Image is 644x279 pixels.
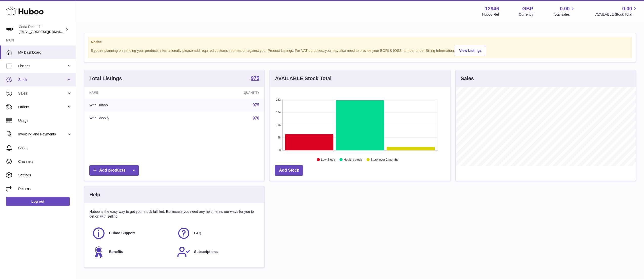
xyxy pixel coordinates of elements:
[485,5,499,12] strong: 12946
[344,158,362,161] text: Healthy stock
[553,5,575,17] a: 0.00 Total sales
[18,159,72,164] span: Channels
[18,187,72,191] span: Returns
[18,132,67,137] span: Invoicing and Payments
[19,30,74,34] span: [EMAIL_ADDRESS][DOMAIN_NAME]
[482,12,499,17] div: Huboo Ref
[177,245,257,259] a: Subscriptions
[18,77,67,82] span: Stock
[553,12,575,17] span: Total sales
[89,75,122,82] h3: Total Listings
[18,173,72,178] span: Settings
[595,5,638,17] a: 0.00 AVAILABLE Stock Total
[276,98,280,101] text: 232
[276,123,280,126] text: 116
[109,249,123,254] span: Benefits
[251,76,259,82] a: 975
[18,118,72,123] span: Usage
[253,116,259,120] a: 970
[194,231,202,236] span: FAQ
[91,45,629,55] div: If you're planning on sending your products internationally please add required customs informati...
[371,158,398,161] text: Stock over 2 months
[89,165,139,176] a: Add products
[91,40,629,44] strong: Notice
[92,245,172,259] a: Benefits
[519,12,533,17] div: Currency
[182,87,265,99] th: Quantity
[18,64,67,68] span: Listings
[279,149,281,152] text: 0
[595,12,638,17] span: AVAILABLE Stock Total
[253,103,259,107] a: 975
[6,197,70,206] a: Log out
[622,5,632,12] span: 0.00
[275,75,331,82] h3: AVAILABLE Stock Total
[251,76,259,81] strong: 975
[278,136,281,139] text: 58
[18,105,67,109] span: Orders
[194,249,218,254] span: Subscriptions
[18,50,72,55] span: My Dashboard
[275,165,303,176] a: Add Stock
[276,111,280,114] text: 174
[89,209,259,219] p: Huboo is the easy way to get your stock fulfilled. But incase you need any help here's our ways f...
[84,112,182,125] td: With Shopify
[19,25,64,34] div: Coda Records
[455,46,486,55] a: View Listings
[92,226,172,240] a: Huboo Support
[177,226,257,240] a: FAQ
[89,191,100,198] h3: Help
[461,75,474,82] h3: Sales
[560,5,570,12] span: 0.00
[321,158,335,161] text: Low Stock
[18,146,72,150] span: Cases
[18,91,67,96] span: Sales
[84,87,182,99] th: Name
[109,231,135,236] span: Huboo Support
[84,99,182,112] td: With Huboo
[522,5,533,12] strong: GBP
[6,26,14,33] img: haz@pcatmedia.com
